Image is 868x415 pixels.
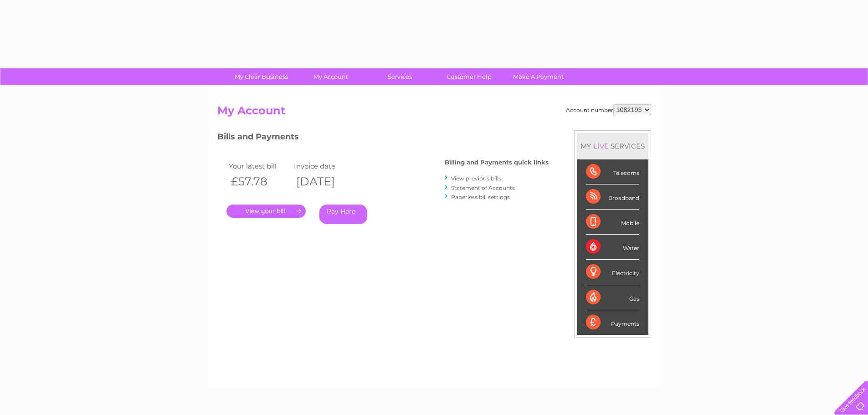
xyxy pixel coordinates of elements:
h3: Bills and Payments [217,130,549,146]
a: My Clear Business [224,68,299,85]
a: Customer Help [431,68,507,85]
div: Gas [586,285,639,310]
th: £57.78 [226,172,292,191]
td: Your latest bill [226,160,292,172]
div: Telecoms [586,159,639,184]
a: My Account [293,68,368,85]
div: Account number [566,104,651,115]
a: Statement of Accounts [451,184,515,191]
div: Electricity [586,260,639,285]
div: LIVE [591,142,611,150]
div: Mobile [586,210,639,235]
h2: My Account [217,104,651,122]
div: Broadband [586,184,639,210]
a: Pay Here [319,205,367,224]
h4: Billing and Payments quick links [445,159,549,166]
div: Payments [586,310,639,335]
div: MY SERVICES [577,133,648,159]
td: Invoice date [292,160,357,172]
a: Paperless bill settings [451,194,510,200]
a: . [226,205,306,218]
div: Water [586,235,639,260]
a: View previous bills [451,175,501,182]
a: Services [362,68,437,85]
th: [DATE] [292,172,357,191]
a: Make A Payment [501,68,576,85]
